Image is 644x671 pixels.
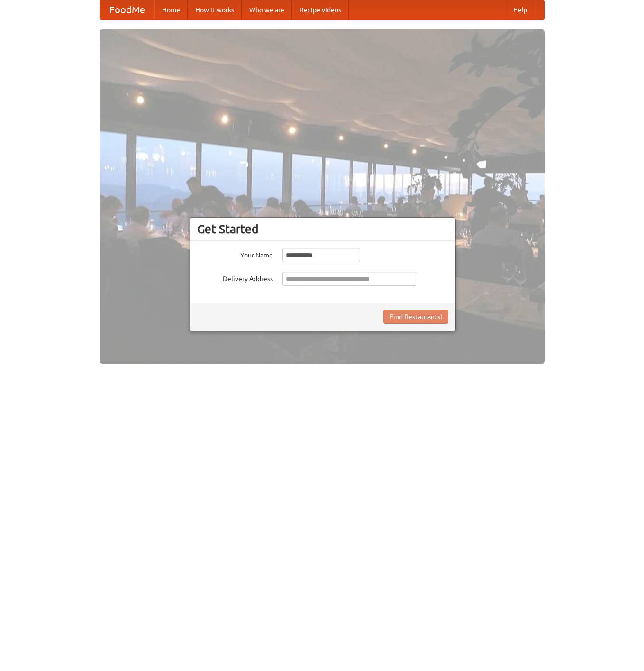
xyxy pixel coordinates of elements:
[188,0,242,19] a: How it works
[383,310,448,324] button: Find Restaurants!
[242,0,292,19] a: Who we are
[197,222,448,236] h3: Get Started
[292,0,349,19] a: Recipe videos
[154,0,188,19] a: Home
[197,272,273,284] label: Delivery Address
[506,0,535,19] a: Help
[100,0,154,19] a: FoodMe
[197,248,273,260] label: Your Name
